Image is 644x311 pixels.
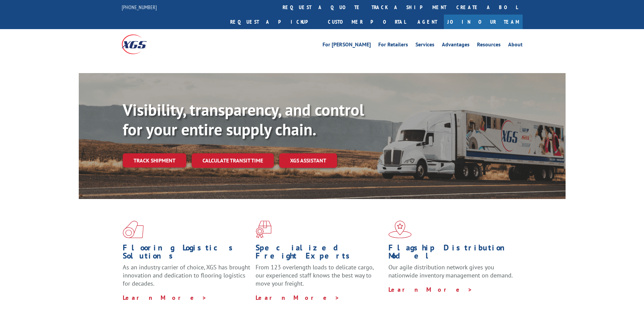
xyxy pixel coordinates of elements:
[411,15,444,29] a: Agent
[378,42,408,49] a: For Retailers
[122,4,157,10] a: [PHONE_NUMBER]
[388,263,513,279] span: Our agile distribution network gives you nationwide inventory management on demand.
[388,286,473,293] a: Learn More >
[444,15,523,29] a: Join Our Team
[256,263,383,293] p: From 123 overlength loads to delicate cargo, our experienced staff knows the best way to move you...
[123,99,364,140] b: Visibility, transparency, and control for your entire supply chain.
[508,42,523,49] a: About
[123,153,186,168] a: Track shipment
[388,221,412,238] img: xgs-icon-flagship-distribution-model-red
[123,221,144,238] img: xgs-icon-total-supply-chain-intelligence-red
[256,244,383,263] h1: Specialized Freight Experts
[477,42,501,49] a: Resources
[323,42,371,49] a: For [PERSON_NAME]
[225,15,323,29] a: Request a pickup
[256,294,340,302] a: Learn More >
[123,294,207,302] a: Learn More >
[415,42,434,49] a: Services
[256,221,271,238] img: xgs-icon-focused-on-flooring-red
[388,244,516,263] h1: Flagship Distribution Model
[123,263,250,287] span: As an industry carrier of choice, XGS has brought innovation and dedication to flooring logistics...
[279,153,337,168] a: XGS ASSISTANT
[123,244,251,263] h1: Flooring Logistics Solutions
[442,42,470,49] a: Advantages
[323,15,411,29] a: Customer Portal
[192,153,274,168] a: Calculate transit time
